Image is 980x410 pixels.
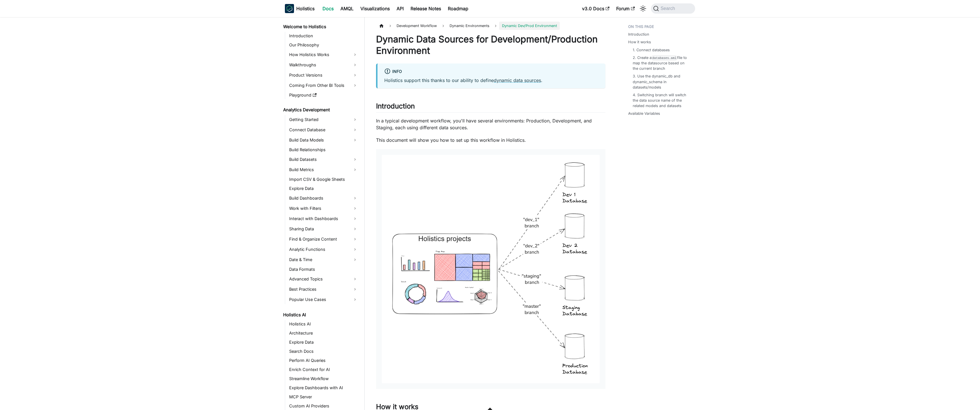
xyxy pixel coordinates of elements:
[494,77,541,83] a: dynamic data sources
[287,393,360,401] a: MCP Server
[287,115,360,124] a: Getting Started
[287,71,360,80] a: Product Versions
[319,4,337,13] a: Docs
[287,165,360,174] a: Build Metrics
[357,4,393,13] a: Visualizations
[287,155,360,164] a: Build Datasets
[287,366,360,374] a: Enrich Context for AI
[296,5,315,12] b: Holistics
[447,22,492,30] span: Dynamic Environments
[659,6,679,11] span: Search
[384,77,599,84] p: Holistics support this thanks to our ability to define .
[287,214,360,223] a: Interact with Dashboards
[287,295,360,304] a: Popular Use Cases
[285,4,294,13] img: Holistics
[444,4,472,13] a: Roadmap
[633,47,670,53] a: 1. Connect databases
[281,23,360,31] a: Welcome to Holistics
[652,56,677,60] code: databases.aml
[633,92,689,109] a: 4. Switching branch will switch the data source name of the related models and datasets
[376,22,387,30] a: Home page
[287,235,360,244] a: Find & Organize Content
[376,34,605,56] h1: Dynamic Data Sources for Development/Production Environment
[287,245,360,254] a: Analytic Functions
[579,4,613,13] a: v3.0 Docs
[287,32,360,40] a: Introduction
[285,4,315,13] a: HolisticsHolisticsHolistics
[287,402,360,410] a: Custom AI Providers
[287,60,360,69] a: Walkthroughs
[376,102,605,113] h2: Introduction
[393,4,407,13] a: API
[287,347,360,355] a: Search Docs
[287,81,360,90] a: Coming From Other BI Tools
[628,32,649,37] a: Introduction
[287,136,360,145] a: Build Data Models
[287,375,360,383] a: Streamline Workflow
[287,356,360,364] a: Perform AI Queries
[628,111,660,116] a: Available Variables
[613,4,638,13] a: Forum
[394,22,440,30] span: Development Workflow
[287,146,360,154] a: Build Relationships
[281,106,360,114] a: Analytics Development
[382,155,600,383] img: Dynamic Development/Production environment
[287,175,360,183] a: Import CSV & Google Sheets
[287,329,360,337] a: Architecture
[287,204,360,213] a: Work with Filters
[384,68,599,75] div: info
[628,39,651,45] a: How it works
[287,265,360,273] a: Data Formats
[279,17,365,410] nav: Docs sidebar
[407,4,444,13] a: Release Notes
[287,274,360,284] a: Advanced Topics
[281,311,360,319] a: Holistics AI
[287,285,360,294] a: Best Practices
[287,320,360,328] a: Holistics AI
[287,194,360,203] a: Build Dashboards
[287,91,360,99] a: Playground
[287,50,360,59] a: How Holistics Works
[287,224,360,233] a: Sharing Data
[633,55,689,71] a: 2. Create adatabases.amlfile to map the datasource based on the current branch
[376,22,605,30] nav: Breadcrumbs
[287,184,360,192] a: Explore Data
[287,384,360,392] a: Explore Dashboards with AI
[651,3,695,14] button: Search (Command+K)
[337,4,357,13] a: AMQL
[499,22,560,30] span: Dynamic Dev/Prod Environment
[633,73,689,90] a: 3. Use the dynamic_db and dynamic_schema in datasets/models
[287,125,360,134] a: Connect Database
[376,137,605,143] p: This document will show you how to set up this workflow in Holistics.
[287,41,360,49] a: Our Philosophy
[287,338,360,346] a: Explore Data
[638,4,648,13] button: Switch between dark and light mode (currently system mode)
[287,255,360,264] a: Date & Time
[376,117,605,131] p: In a typical development workflow, you'll have several environments: Production, Development, and...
